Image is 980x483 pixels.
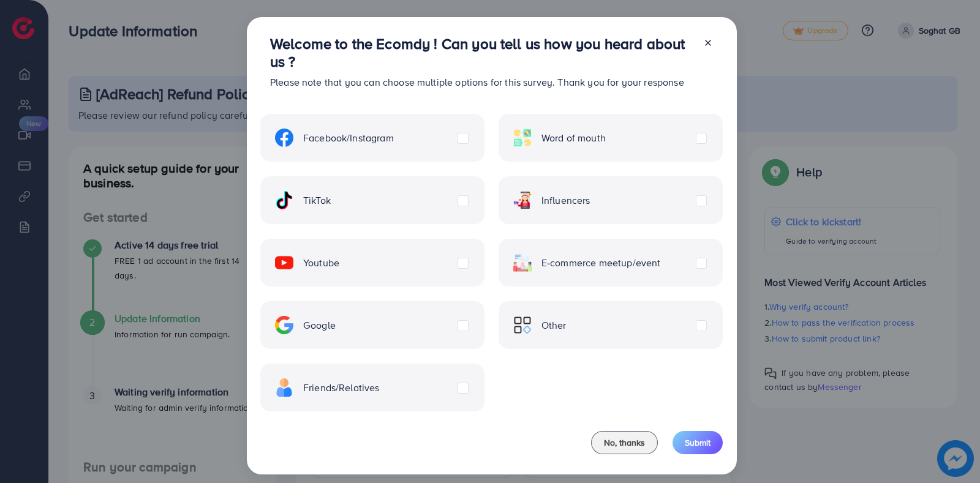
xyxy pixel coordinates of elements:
[275,253,293,272] img: ic-youtube.715a0ca2.svg
[513,316,532,334] img: ic-other.99c3e012.svg
[685,436,710,449] span: Submit
[513,191,532,209] img: ic-influencers.a620ad43.svg
[270,75,693,89] p: Please note that you can choose multiple options for this survey. Thank you for your response
[303,256,339,270] span: Youtube
[513,129,532,147] img: ic-word-of-mouth.a439123d.svg
[541,256,661,270] span: E-commerce meetup/event
[275,191,293,209] img: ic-tiktok.4b20a09a.svg
[513,253,532,272] img: ic-ecommerce.d1fa3848.svg
[303,131,394,145] span: Facebook/Instagram
[275,316,293,334] img: ic-google.5bdd9b68.svg
[275,129,293,147] img: ic-facebook.134605ef.svg
[591,431,658,454] button: No, thanks
[303,193,331,208] span: TikTok
[604,436,645,449] span: No, thanks
[303,381,380,395] span: Friends/Relatives
[541,131,606,145] span: Word of mouth
[303,318,336,332] span: Google
[270,35,693,70] h3: Welcome to the Ecomdy ! Can you tell us how you heard about us ?
[275,378,293,397] img: ic-freind.8e9a9d08.svg
[673,431,723,454] button: Submit
[541,318,567,332] span: Other
[541,193,590,208] span: Influencers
